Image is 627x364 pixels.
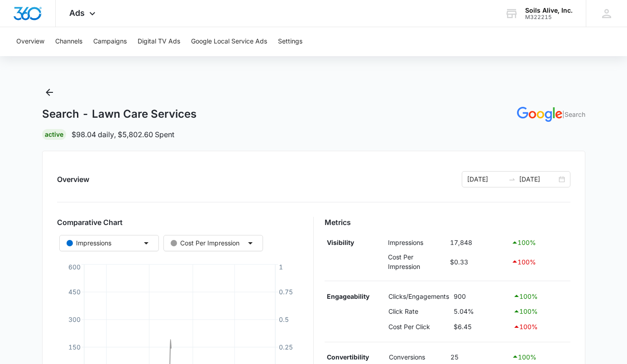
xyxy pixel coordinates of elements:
[16,27,44,56] button: Overview
[59,235,159,251] button: Impressions
[513,291,568,302] div: 100 %
[67,238,111,248] div: Impressions
[517,107,562,122] img: GOOGLE_ADS
[42,129,66,140] div: Active
[451,288,511,304] td: 900
[386,319,451,335] td: Cost Per Click
[513,321,568,332] div: 100 %
[42,107,196,121] h1: Search - Lawn Care Services
[68,263,80,270] tspan: 600
[69,8,85,18] span: Ads
[327,239,354,246] strong: Visibility
[163,235,263,251] button: Cost Per Impression
[72,129,174,140] p: $98.04 daily , $5,802.60 Spent
[68,316,80,323] tspan: 300
[386,288,451,304] td: Clicks/Engagements
[525,7,573,14] div: account name
[513,306,568,317] div: 100 %
[448,235,509,250] td: 17,848
[386,235,448,250] td: Impressions
[191,27,267,56] button: Google Local Service Ads
[55,27,82,56] button: Channels
[57,174,89,185] h2: Overview
[57,217,303,228] h3: Comparative Chart
[511,237,568,248] div: 100 %
[279,288,293,296] tspan: 0.75
[448,250,509,273] td: $0.33
[279,316,289,323] tspan: 0.5
[451,319,511,335] td: $6.45
[386,304,451,319] td: Click Rate
[511,256,568,267] div: 100 %
[42,85,57,100] button: Back
[68,288,80,296] tspan: 450
[451,304,511,319] td: 5.04%
[562,110,585,119] p: | Search
[467,174,505,184] input: Start date
[327,353,369,361] strong: Convertibility
[278,27,302,56] button: Settings
[138,27,180,56] button: Digital TV Ads
[525,14,573,20] div: account id
[325,217,570,228] h3: Metrics
[279,343,293,351] tspan: 0.25
[279,263,283,270] tspan: 1
[68,343,80,351] tspan: 150
[171,238,239,248] div: Cost Per Impression
[327,292,369,300] strong: Engageability
[512,351,568,362] div: 100 %
[386,250,448,273] td: Cost Per Impression
[508,176,516,183] span: to
[519,174,557,184] input: End date
[93,27,127,56] button: Campaigns
[508,176,516,183] span: swap-right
